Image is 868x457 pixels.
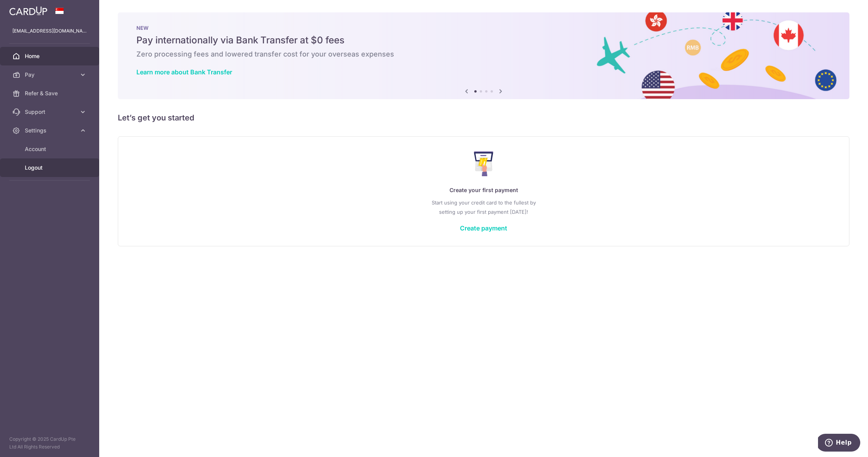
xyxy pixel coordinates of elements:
[25,89,76,97] span: Refer & Save
[818,434,860,453] iframe: Opens a widget where you can find more information
[25,52,76,60] span: Home
[25,71,76,79] span: Pay
[136,34,831,46] h5: Pay internationally via Bank Transfer at $0 fees
[118,12,849,99] img: Bank transfer banner
[12,27,87,35] p: [EMAIL_ADDRESS][DOMAIN_NAME]
[460,224,507,232] a: Create payment
[474,151,494,176] img: Make Payment
[25,164,76,172] span: Logout
[118,112,849,124] h5: Let’s get you started
[136,50,831,59] h6: Zero processing fees and lowered transfer cost for your overseas expenses
[136,25,831,31] p: NEW
[134,186,834,195] p: Create your first payment
[134,198,834,216] p: Start using your credit card to the fullest by setting up your first payment [DATE]!
[25,108,76,116] span: Support
[25,145,76,153] span: Account
[25,127,76,134] span: Settings
[136,68,232,76] a: Learn more about Bank Transfer
[9,6,47,15] img: CardUp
